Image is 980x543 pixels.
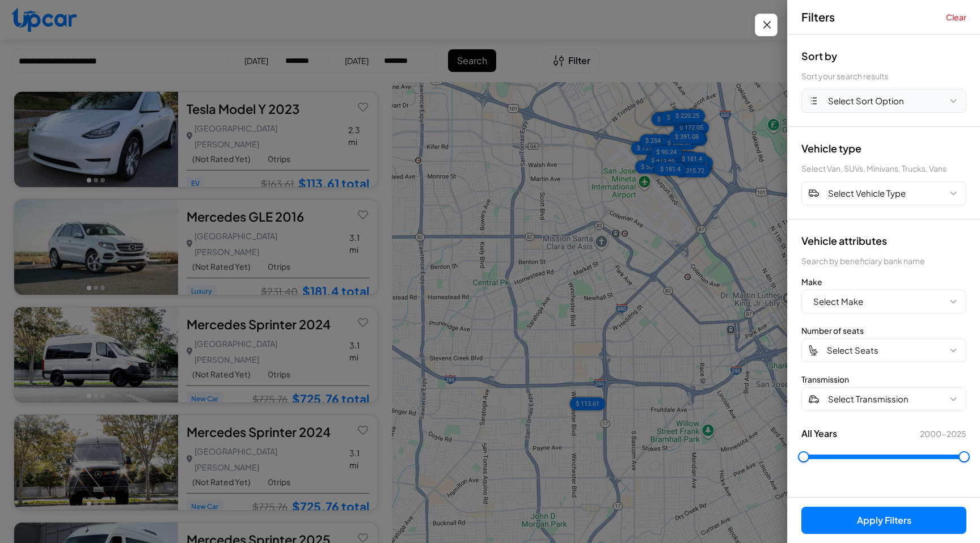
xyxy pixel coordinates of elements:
[801,89,966,113] button: Select Sort Option
[946,11,966,23] button: Clear
[801,255,966,267] div: Search by beneficiary bank name
[801,387,966,411] button: Select Transmission
[801,181,966,205] button: Select Vehicle Type
[801,233,966,248] div: Vehicle attributes
[801,9,835,25] span: Filters
[828,393,909,406] span: Select Transmission
[920,428,966,439] span: 2000 - 2025
[813,295,863,308] span: Select Make
[755,14,778,36] button: Close filters
[801,374,966,385] div: Transmission
[801,276,966,287] div: Make
[801,48,966,63] div: Sort by
[801,163,966,175] div: Select Van, SUVs, Minivans, Trucks, Vans
[828,187,906,200] span: Select Vehicle Type
[827,344,878,357] span: Select Seats
[801,507,966,534] button: Apply Filters
[801,141,966,156] div: Vehicle type
[801,290,966,313] button: Select Make
[801,325,966,336] div: Number of seats
[801,70,966,82] div: Sort your search results
[801,427,837,440] span: All Years
[801,338,966,362] button: Select Seats
[828,95,904,108] span: Select Sort Option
